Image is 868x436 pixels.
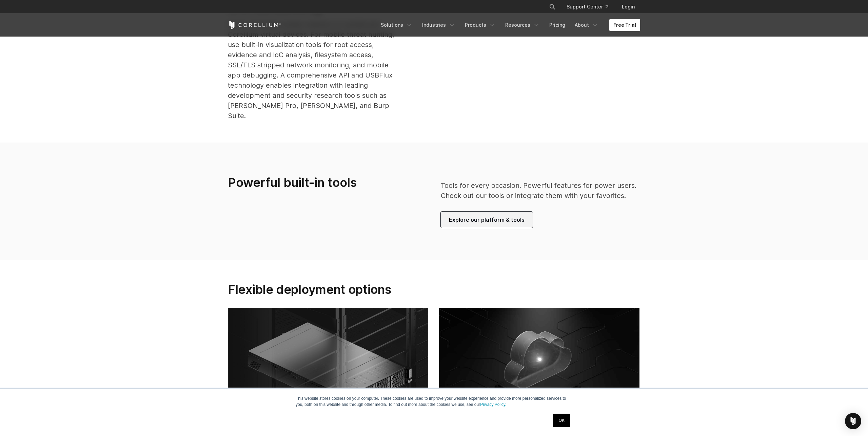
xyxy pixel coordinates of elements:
[439,308,639,432] img: Cloud service hosted on AWS with Corellium
[441,212,533,228] a: Explore our platform & tools
[377,19,640,31] div: Navigation Menu
[845,413,861,429] div: Open Intercom Messenger
[441,180,640,201] p: Tools for every occasion. Powerful features for power users. Check out our tools or integrate the...
[553,414,570,427] a: OK
[228,20,394,120] span: Safely detonate mobile malware on sandboxed Corellium virtual devices. For mobile threat hunting,...
[480,402,506,407] a: Privacy Policy.
[609,19,640,31] a: Free Trial
[561,1,614,13] a: Support Center
[296,395,572,408] p: This website stores cookies on your computer. These cookies are used to improve your website expe...
[228,282,498,297] h2: Flexible deployment options
[228,175,427,190] h3: Powerful built-in tools
[546,1,558,13] button: Search
[461,19,500,31] a: Products
[616,1,640,13] a: Login
[541,1,640,13] div: Navigation Menu
[228,308,428,432] img: On-site Corellium server and desktop appliances use the latest Arm processors
[571,19,603,31] a: About
[377,19,417,31] a: Solutions
[449,216,525,224] span: Explore our platform & tools
[228,21,282,29] a: Corellium Home
[418,19,459,31] a: Industries
[501,19,544,31] a: Resources
[545,19,569,31] a: Pricing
